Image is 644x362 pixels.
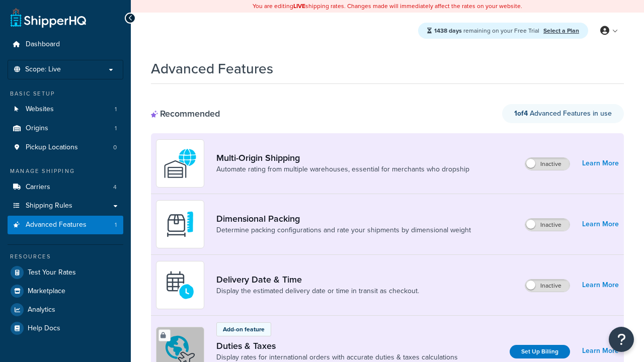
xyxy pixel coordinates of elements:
[8,35,123,54] a: Dashboard
[113,183,117,192] span: 4
[26,124,48,133] span: Origins
[115,105,117,114] span: 1
[8,138,123,157] li: Pickup Locations
[8,216,123,234] li: Advanced Features
[8,263,123,282] a: Test Your Rates
[8,119,123,138] a: Origins1
[115,221,117,229] span: 1
[216,340,458,351] a: Duties & Taxes
[26,40,60,49] span: Dashboard
[26,105,54,114] span: Websites
[525,219,570,231] label: Inactive
[163,146,198,181] img: WatD5o0RtDAAAAAElFTkSuQmCC
[582,278,619,292] a: Learn More
[26,143,78,152] span: Pickup Locations
[223,325,265,334] p: Add-on feature
[8,197,123,215] a: Shipping Rules
[609,327,634,352] button: Open Resource Center
[8,138,123,157] a: Pickup Locations0
[216,286,419,296] a: Display the estimated delivery date or time in transit as checkout.
[582,217,619,231] a: Learn More
[151,108,220,119] div: Recommended
[113,143,117,152] span: 0
[293,2,305,11] b: LIVE
[28,287,65,296] span: Marketplace
[514,108,612,119] span: Advanced Features in use
[26,183,50,192] span: Carriers
[8,252,123,261] div: Resources
[525,158,570,170] label: Inactive
[8,119,123,138] li: Origins
[28,324,60,333] span: Help Docs
[28,268,76,277] span: Test Your Rates
[115,124,117,133] span: 1
[26,202,72,210] span: Shipping Rules
[543,26,579,35] a: Select a Plan
[8,319,123,337] a: Help Docs
[434,26,541,35] span: remaining on your Free Trial
[216,213,471,224] a: Dimensional Packing
[582,156,619,170] a: Learn More
[163,267,198,303] img: gfkeb5ejjkALwAAAABJRU5ErkJggg==
[8,282,123,300] a: Marketplace
[8,100,123,119] a: Websites1
[8,216,123,234] a: Advanced Features1
[582,344,619,358] a: Learn More
[151,59,273,78] h1: Advanced Features
[216,152,469,163] a: Multi-Origin Shipping
[8,100,123,119] li: Websites
[8,178,123,197] li: Carriers
[216,164,469,174] a: Automate rating from multiple warehouses, essential for merchants who dropship
[8,178,123,197] a: Carriers4
[25,65,61,74] span: Scope: Live
[510,345,570,358] a: Set Up Billing
[434,26,462,35] strong: 1438 days
[525,280,570,292] label: Inactive
[163,207,198,242] img: DTVBYsAAAAAASUVORK5CYII=
[8,89,123,98] div: Basic Setup
[216,225,471,235] a: Determine packing configurations and rate your shipments by dimensional weight
[26,221,87,229] span: Advanced Features
[8,301,123,319] a: Analytics
[514,108,528,119] strong: 1 of 4
[8,167,123,175] div: Manage Shipping
[28,306,55,314] span: Analytics
[216,274,419,285] a: Delivery Date & Time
